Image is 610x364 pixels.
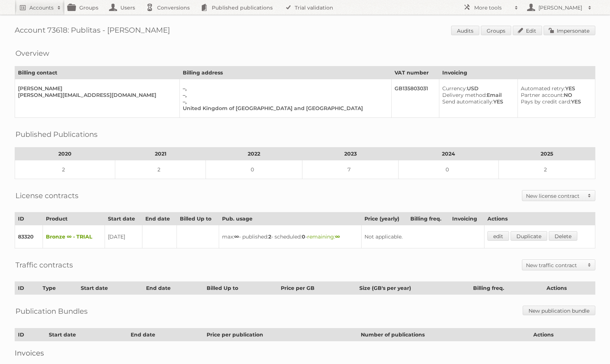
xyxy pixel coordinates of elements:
[442,92,487,98] span: Delivery method:
[18,92,174,98] div: [PERSON_NAME][EMAIL_ADDRESS][DOMAIN_NAME]
[143,282,204,295] th: End date
[544,26,595,35] a: Impersonate
[277,282,356,295] th: Price per GB
[392,79,439,118] td: GB135803031
[15,225,43,248] td: 83320
[335,233,340,240] strong: ∞
[521,92,564,98] span: Partner account:
[526,192,584,200] h2: New license contract
[522,260,595,270] a: New traffic contract
[115,148,206,160] th: 2021
[206,148,302,160] th: 2022
[474,4,511,11] h2: More tools
[46,328,128,341] th: Start date
[15,129,98,140] h2: Published Publications
[115,160,206,179] td: 2
[15,212,43,225] th: ID
[77,282,143,295] th: Start date
[234,233,239,240] strong: ∞
[219,212,361,225] th: Pub. usage
[584,190,595,201] span: Toggle
[183,92,385,98] div: –,
[15,328,46,341] th: ID
[521,92,589,98] div: NO
[522,190,595,201] a: New license contract
[302,148,399,160] th: 2023
[39,282,77,295] th: Type
[481,26,511,35] a: Groups
[399,160,499,179] td: 0
[513,26,542,35] a: Edit
[449,212,484,225] th: Invoicing
[526,262,584,269] h2: New traffic contract
[203,328,357,341] th: Price per publication
[43,225,105,248] td: Bronze ∞ - TRIAL
[15,66,180,79] th: Billing contact
[361,225,484,248] td: Not applicable.
[442,98,512,105] div: YES
[142,212,177,225] th: End date
[302,233,305,240] strong: 0
[399,148,499,160] th: 2024
[29,4,54,11] h2: Accounts
[15,259,73,270] h2: Traffic contracts
[499,148,595,160] th: 2025
[177,212,219,225] th: Billed Up to
[584,260,595,270] span: Toggle
[268,233,271,240] strong: 2
[15,282,40,295] th: ID
[407,212,449,225] th: Billing freq.
[203,282,277,295] th: Billed Up to
[356,282,470,295] th: Size (GB's per year)
[219,225,361,248] td: max: - published: - scheduled: -
[15,160,115,179] td: 2
[521,85,589,92] div: YES
[523,306,595,315] a: New publication bundle
[183,105,385,112] div: United Kingdom of [GEOGRAPHIC_DATA] and [GEOGRAPHIC_DATA]
[15,306,88,317] h2: Publication Bundles
[442,98,493,105] span: Send automatically:
[470,282,543,295] th: Billing freq.
[511,231,547,241] a: Duplicate
[451,26,479,35] a: Audits
[18,85,174,92] div: [PERSON_NAME]
[521,85,565,92] span: Automated retry:
[530,328,595,341] th: Actions
[549,231,577,241] a: Delete
[180,66,392,79] th: Billing address
[361,212,407,225] th: Price (yearly)
[543,282,595,295] th: Actions
[439,66,595,79] th: Invoicing
[105,212,142,225] th: Start date
[358,328,530,341] th: Number of publications
[15,190,79,201] h2: License contracts
[15,48,49,59] h2: Overview
[15,26,595,37] h1: Account 73618: Publitas - [PERSON_NAME]
[206,160,302,179] td: 0
[105,225,142,248] td: [DATE]
[521,98,571,105] span: Pays by credit card:
[499,160,595,179] td: 2
[484,212,595,225] th: Actions
[521,98,589,105] div: YES
[442,92,512,98] div: Email
[15,349,595,357] h2: Invoices
[15,148,115,160] th: 2020
[442,85,467,92] span: Currency:
[392,66,439,79] th: VAT number
[183,98,385,105] div: –,
[442,85,512,92] div: USD
[537,4,584,11] h2: [PERSON_NAME]
[128,328,204,341] th: End date
[43,212,105,225] th: Product
[302,160,399,179] td: 7
[183,85,385,92] div: –,
[307,233,340,240] span: remaining:
[487,231,509,241] a: edit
